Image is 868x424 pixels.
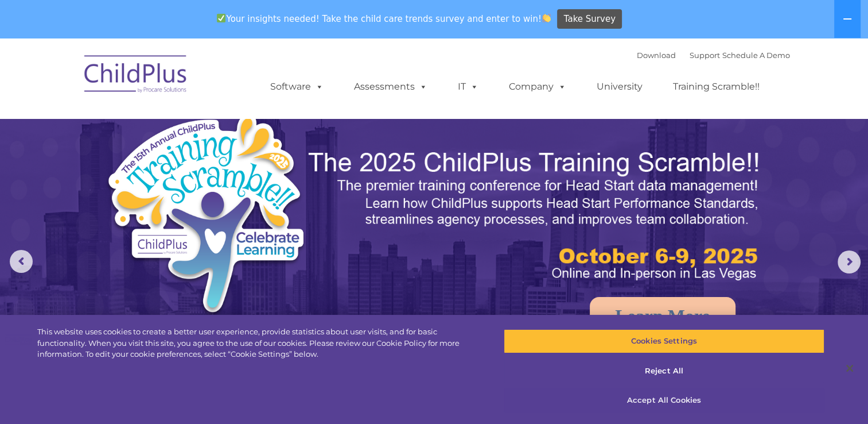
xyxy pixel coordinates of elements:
[504,388,825,413] button: Accept All Cookies
[690,51,720,60] a: Support
[446,75,490,98] a: IT
[504,359,825,383] button: Reject All
[722,51,790,60] a: Schedule A Demo
[259,75,335,98] a: Software
[564,9,616,29] span: Take Survey
[542,14,551,22] img: 👏
[79,47,193,105] img: ChildPlus by Procare Solutions
[837,356,862,381] button: Close
[585,75,654,98] a: University
[342,75,439,98] a: Assessments
[212,7,556,30] span: Your insights needed! Take the child care trends survey and enter to win!
[159,76,194,84] span: Last name
[661,75,771,98] a: Training Scramble!!
[37,326,477,360] div: This website uses cookies to create a better user experience, provide statistics about user visit...
[217,14,225,22] img: ✅
[159,123,208,132] span: Phone number
[637,51,790,60] font: |
[590,297,735,336] a: Learn More
[557,9,622,29] a: Take Survey
[637,51,676,60] a: Download
[504,329,825,353] button: Cookies Settings
[497,75,578,98] a: Company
